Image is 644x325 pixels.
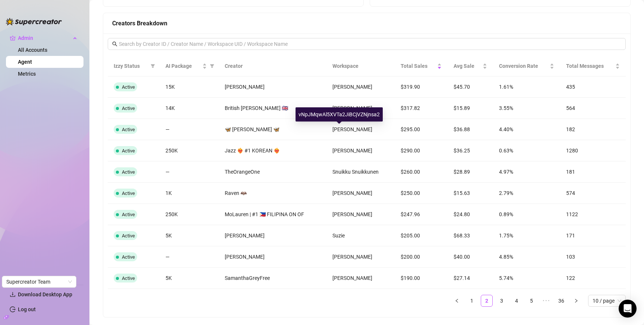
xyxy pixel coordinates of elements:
[210,64,214,68] span: filter
[208,60,216,72] span: filter
[122,233,135,239] span: Active
[114,62,148,70] span: Izzy Status
[574,299,578,303] span: right
[122,275,135,281] span: Active
[326,56,395,76] th: Workspace
[225,190,247,196] span: Raven 🦇
[18,291,72,297] span: Download Desktop App
[225,254,265,260] span: [PERSON_NAME]
[493,183,560,204] td: 2.79%
[225,84,265,90] span: [PERSON_NAME]
[588,295,626,307] div: Page Size
[560,183,626,204] td: 574
[6,276,72,287] span: Supercreator Team
[18,59,32,65] a: Agent
[112,41,117,47] span: search
[540,295,552,307] li: Next 5 Pages
[619,300,637,318] div: Open Intercom Messenger
[225,126,280,132] span: 🦋 [PERSON_NAME] 🦋
[560,76,626,98] td: 435
[448,140,493,161] td: $36.25
[448,76,493,98] td: $45.70
[395,119,447,140] td: $295.00
[395,98,447,119] td: $317.82
[18,32,71,44] span: Admin
[10,35,16,41] span: crown
[395,225,447,246] td: $205.00
[570,295,582,307] li: Next Page
[451,295,463,307] button: left
[10,291,16,297] span: download
[455,299,459,303] span: left
[448,246,493,268] td: $40.00
[160,268,219,289] td: 5K
[395,140,447,161] td: $290.00
[496,295,507,306] a: 3
[493,225,560,246] td: 1.75%
[332,190,372,196] span: [PERSON_NAME]
[448,183,493,204] td: $15.63
[556,295,567,306] a: 36
[332,126,372,132] span: [PERSON_NAME]
[6,18,62,25] img: logo-BBDzfeDw.svg
[225,105,288,111] span: British [PERSON_NAME] 🇬🇧
[122,148,135,154] span: Active
[560,56,626,76] th: Total Messages
[395,204,447,225] td: $247.96
[560,98,626,119] td: 564
[511,295,522,306] a: 4
[160,246,219,268] td: —
[560,268,626,289] td: 122
[481,295,493,307] li: 2
[160,98,219,119] td: 14K
[570,295,582,307] button: right
[395,183,447,204] td: $250.00
[493,268,560,289] td: 5.74%
[493,246,560,268] td: 4.85%
[160,76,219,98] td: 15K
[448,119,493,140] td: $36.88
[560,246,626,268] td: 103
[511,295,523,307] li: 4
[566,62,614,70] span: Total Messages
[395,56,447,76] th: Total Sales
[525,295,537,307] li: 5
[560,119,626,140] td: 182
[332,105,372,111] span: [PERSON_NAME]
[225,148,280,154] span: Jazz ❤️‍🔥 #1 KOREAN ❤️‍🔥
[18,306,36,312] a: Log out
[160,204,219,225] td: 250K
[332,169,379,175] span: Snuikku Snuikkunen
[160,140,219,161] td: 250K
[225,275,270,281] span: SamanthaGreyFree
[122,169,135,175] span: Active
[451,295,463,307] li: Previous Page
[448,56,493,76] th: Avg Sale
[332,275,372,281] span: [PERSON_NAME]
[122,212,135,217] span: Active
[332,84,372,90] span: [PERSON_NAME]
[454,62,482,70] span: Avg Sale
[151,64,155,68] span: filter
[540,295,552,307] span: •••
[555,295,567,307] li: 36
[18,47,47,53] a: All Accounts
[466,295,477,306] a: 1
[448,161,493,183] td: $28.89
[119,40,615,48] input: Search by Creator ID / Creator Name / Workspace UID / Workspace Name
[225,233,265,239] span: [PERSON_NAME]
[332,148,372,154] span: [PERSON_NAME]
[112,19,621,28] div: Creators Breakdown
[332,211,372,217] span: [PERSON_NAME]
[560,140,626,161] td: 1280
[122,190,135,196] span: Active
[560,161,626,183] td: 181
[332,254,372,260] span: [PERSON_NAME]
[560,204,626,225] td: 1122
[122,254,135,260] span: Active
[401,62,435,70] span: Total Sales
[466,295,478,307] li: 1
[496,295,508,307] li: 3
[560,225,626,246] td: 171
[296,107,383,122] div: vNpJMqwAl5XVTa2JiBCjVZNjnsa2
